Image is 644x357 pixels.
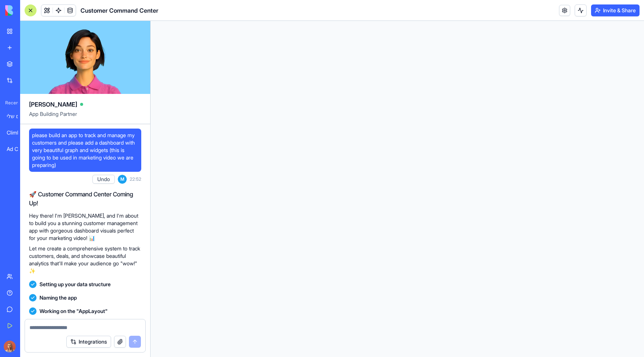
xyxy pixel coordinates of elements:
[7,113,28,120] div: ספר המתכונים שלי
[7,145,28,153] div: Ad Campaign Manager
[130,176,141,182] span: 22:52
[92,175,115,184] button: Undo
[29,100,77,109] span: [PERSON_NAME]
[4,341,16,353] img: Marina_gj5dtt.jpg
[2,125,32,140] a: ClimbCRM
[2,109,32,124] a: ספר המתכונים שלי
[7,129,28,136] div: ClimbCRM
[29,110,141,124] span: App Building Partner
[2,142,32,157] a: Ad Campaign Manager
[29,212,141,242] p: Hey there! I'm [PERSON_NAME], and I'm about to build you a stunning customer management app with ...
[118,175,127,184] span: M
[80,6,158,15] span: Customer Command Center
[40,307,108,315] span: Working on the "AppLayout"
[40,281,111,288] span: Setting up your data structure
[2,100,18,106] span: Recent
[29,245,141,275] p: Let me create a comprehensive system to track customers, deals, and showcase beautiful analytics ...
[40,294,77,301] span: Naming the app
[29,190,141,208] h2: 🚀 Customer Command Center Coming Up!
[591,4,640,16] button: Invite & Share
[5,5,51,16] img: logo
[32,132,138,169] span: please build an app to track and manage my customers and please add a dashboard with very beautif...
[66,336,111,348] button: Integrations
